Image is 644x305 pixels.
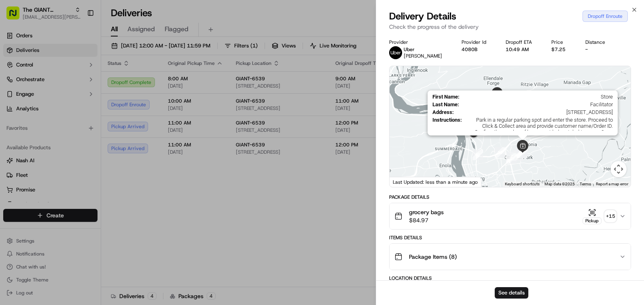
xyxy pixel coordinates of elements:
button: Pickup+15 [583,208,616,224]
div: Start new chat [28,77,133,86]
span: [PERSON_NAME] [404,53,442,59]
div: 💻 [68,118,75,125]
span: Instructions : [432,117,462,141]
div: 10:49 AM [506,46,538,53]
div: 7 [516,148,527,158]
button: See details [495,287,528,299]
span: Map data ©2025 [544,182,575,186]
div: Provider Id [462,39,493,45]
button: Pickup [583,208,602,224]
button: grocery bags$84.97Pickup+15 [390,203,631,229]
a: Terms (opens in new tab) [580,182,591,186]
span: $84.97 [409,216,444,224]
div: Pickup [583,217,602,224]
div: Provider [389,39,449,45]
span: Park in a regular parking spot and enter the store. Proceed to Click & Collect area and provide c... [465,117,613,141]
div: 10 [495,147,505,158]
img: profile_uber_ahold_partner.png [389,46,402,59]
button: 4080B [462,46,477,53]
span: grocery bags [409,208,444,216]
div: 11 [472,150,483,160]
span: Package Items ( 8 ) [409,253,457,261]
input: Got a question? Start typing here... [21,52,146,61]
div: 6 [517,148,527,158]
div: 9 [506,153,517,164]
div: Items Details [389,234,631,241]
button: Map camera controls [610,161,627,177]
button: Package Items (8) [390,244,631,270]
span: Knowledge Base [16,118,62,126]
div: $7.25 [551,46,572,53]
div: + 15 [605,210,616,222]
span: First Name : [432,94,460,100]
button: Start new chat [138,80,147,90]
div: - [585,46,612,53]
span: Address : [432,109,454,115]
span: [STREET_ADDRESS] [457,109,613,115]
div: 2 [513,150,523,161]
div: We're available if you need us! [28,86,102,92]
a: Report a map error [596,182,628,186]
div: Location Details [389,275,631,281]
div: Last Updated: less than a minute ago [390,177,481,187]
button: Keyboard shortcuts [505,181,540,187]
p: Uber [404,46,442,53]
p: Check the progress of the delivery [389,23,631,31]
img: Google [392,176,418,187]
div: Package Details [389,194,631,200]
a: 💻API Documentation [65,114,133,129]
a: Powered byPylon [57,137,98,144]
span: Last Name : [432,101,459,107]
span: Delivery Details [389,10,456,23]
img: Nash [8,8,24,24]
div: 8 [513,150,523,161]
span: Facilitator [462,101,613,107]
a: Open this area in Google Maps (opens a new window) [392,176,418,187]
img: 1736555255976-a54dd68f-1ca7-489b-9aae-adbdc363a1c4 [8,77,23,92]
div: Price [551,39,572,45]
span: Store [463,94,613,100]
span: Pylon [80,137,98,144]
p: Welcome 👋 [8,32,147,45]
div: 📗 [8,118,15,125]
div: Dropoff ETA [506,39,538,45]
a: 📗Knowledge Base [5,114,65,129]
div: Distance [585,39,612,45]
span: API Documentation [76,118,130,126]
div: 1 [506,151,517,162]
